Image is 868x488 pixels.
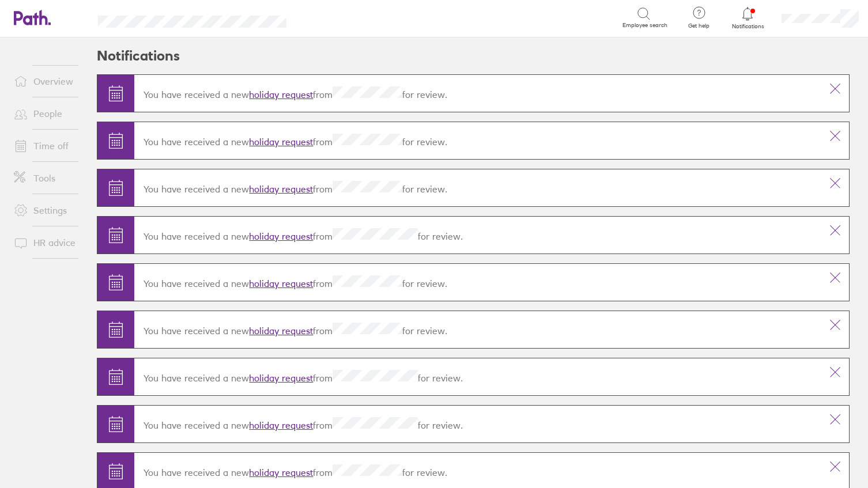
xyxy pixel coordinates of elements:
[5,167,97,190] a: Tools
[144,275,812,289] p: You have received a new from for review.
[249,467,313,478] a: holiday request
[318,12,347,22] div: Search
[729,6,767,30] a: Notifications
[249,89,313,100] a: holiday request
[249,136,313,147] a: holiday request
[5,70,97,93] a: Overview
[5,199,97,222] a: Settings
[680,22,718,29] span: Get help
[5,134,97,157] a: Time off
[249,419,313,431] a: holiday request
[144,228,812,242] p: You have received a new from for review.
[144,134,812,147] p: You have received a new from for review.
[144,86,812,100] p: You have received a new from for review.
[249,325,313,336] a: holiday request
[622,22,667,29] span: Employee search
[249,278,313,289] a: holiday request
[249,372,313,384] a: holiday request
[249,183,313,195] a: holiday request
[5,231,97,254] a: HR advice
[144,370,812,384] p: You have received a new from for review.
[144,464,812,478] p: You have received a new from for review.
[97,37,180,74] h2: Notifications
[729,23,767,30] span: Notifications
[144,417,812,431] p: You have received a new from for review.
[144,181,812,195] p: You have received a new from for review.
[5,102,97,125] a: People
[249,230,313,242] a: holiday request
[144,323,812,336] p: You have received a new from for review.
